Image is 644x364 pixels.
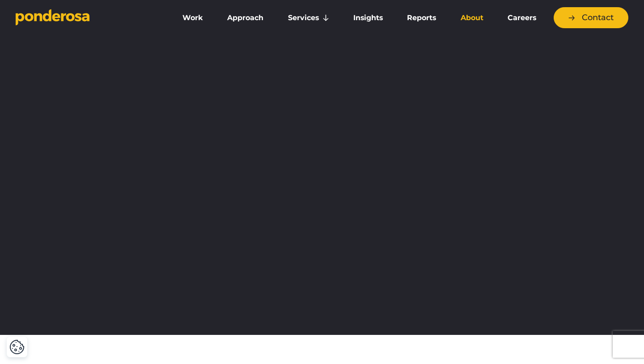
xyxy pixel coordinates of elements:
[9,339,25,355] button: Cookie Settings
[397,9,446,27] a: Reports
[554,7,628,28] a: Contact
[497,9,547,27] a: Careers
[217,9,274,27] a: Approach
[278,9,339,27] a: Services
[9,339,25,355] img: Revisit consent button
[343,9,393,27] a: Insights
[172,9,213,27] a: Work
[450,9,493,27] a: About
[16,9,159,27] a: Go to homepage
